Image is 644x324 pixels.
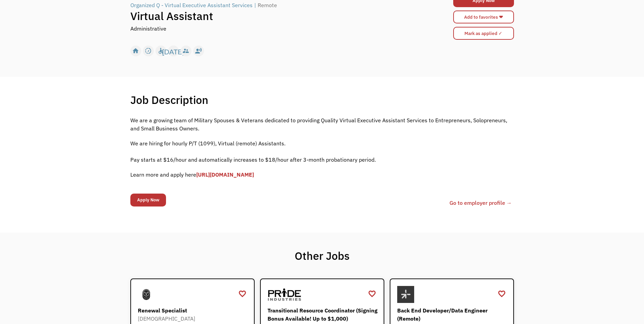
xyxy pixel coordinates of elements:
[182,46,189,56] div: supervisor_account
[453,25,514,41] form: Mark as applied form
[258,1,277,9] div: Remote
[268,306,379,323] div: Transitional Resource Coordinator (Signing Bonus Available! Up to $1,000)
[130,24,166,33] div: Administrative
[195,46,202,56] div: record_voice_over
[254,1,256,9] div: |
[453,27,514,40] input: Mark as applied ✓
[138,306,249,314] div: Renewal Specialist
[130,1,279,9] a: Organized Q - Virtual Executive Assistant Services|Remote
[130,170,514,179] p: Learn more and apply here
[162,46,184,56] div: [DATE]
[130,93,208,107] h1: Job Description
[268,286,301,303] img: PRIDE Industries
[138,314,249,323] div: [DEMOGRAPHIC_DATA]
[196,171,254,178] a: [URL][DOMAIN_NAME]
[130,9,418,23] h1: Virtual Assistant
[145,46,152,56] div: slow_motion_video
[238,289,246,299] a: favorite_border
[397,286,414,303] img: Chronius Health
[132,46,139,56] div: home
[498,289,506,299] a: favorite_border
[138,286,155,303] img: Samsara
[449,199,512,207] a: Go to employer profile →
[130,192,166,208] form: Email Form
[130,139,514,164] p: We are hiring for hourly P/T (1099), Virtual (remote) Assistants. ‍ Pay starts at $16/hour and au...
[130,1,253,9] div: Organized Q - Virtual Executive Assistant Services
[368,289,376,299] a: favorite_border
[130,194,166,206] input: Apply Now
[397,306,508,323] div: Back End Developer/Data Engineer (Remote)
[157,46,164,56] div: accessible
[453,11,514,23] a: Add to favorites ❤
[130,116,514,132] p: We are a growing team of Military Spouses & Veterans dedicated to providing Quality Virtual Execu...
